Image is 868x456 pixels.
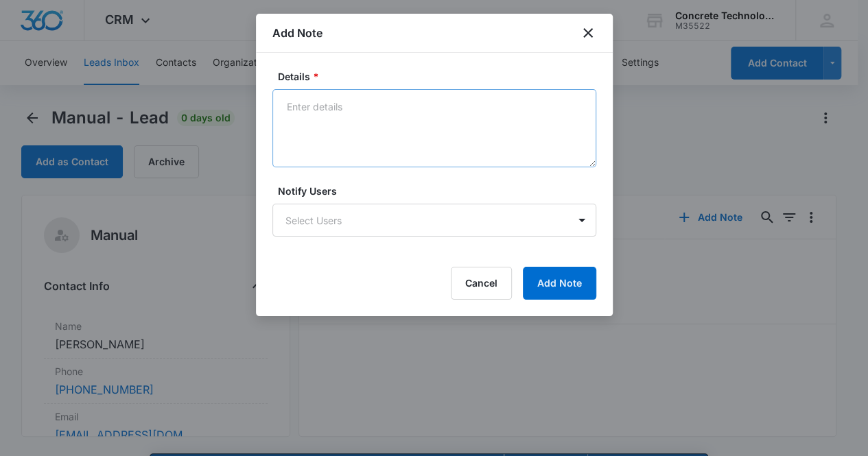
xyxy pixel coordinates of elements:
[278,69,602,84] label: Details
[278,184,602,198] label: Notify Users
[451,267,512,300] button: Cancel
[272,25,322,41] h1: Add Note
[580,25,596,41] button: close
[523,267,596,300] button: Add Note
